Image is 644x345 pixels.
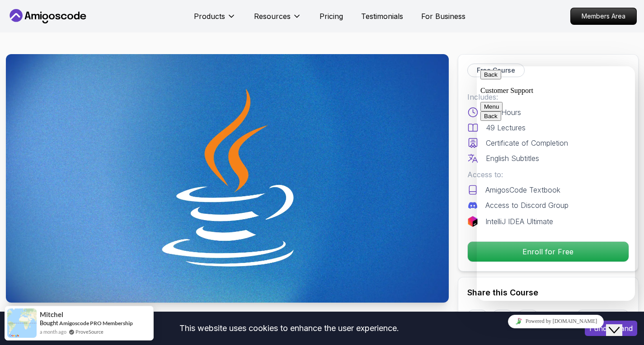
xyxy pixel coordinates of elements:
p: Members Area [571,8,636,24]
p: Access to: [467,169,629,180]
a: Members Area [570,8,637,25]
a: ProveSource [75,328,103,336]
p: Free Course [477,66,515,75]
img: provesource social proof notification image [7,308,37,338]
img: java-for-beginners_thumbnail [6,54,449,303]
a: Testimonials [361,11,403,22]
p: Products [194,11,225,22]
img: jetbrains logo [467,216,478,227]
span: a month ago [40,328,66,336]
iframe: chat widget [606,309,635,336]
p: Includes: [467,92,629,102]
a: For Business [421,11,465,22]
button: Copy link [577,310,629,330]
button: Products [194,11,236,29]
iframe: chat widget [477,66,635,301]
p: Enroll for Free [468,242,629,262]
span: Mitchel [40,311,63,318]
iframe: chat widget [477,311,635,331]
h2: Share this Course [467,286,629,299]
button: Enroll for Free [467,241,629,262]
p: Resources [254,11,291,22]
a: Pricing [320,11,343,22]
span: Bought [40,319,58,327]
div: This website uses cookies to enhance the user experience. [7,318,571,338]
a: Amigoscode PRO Membership [59,320,133,327]
button: Resources [254,11,301,29]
